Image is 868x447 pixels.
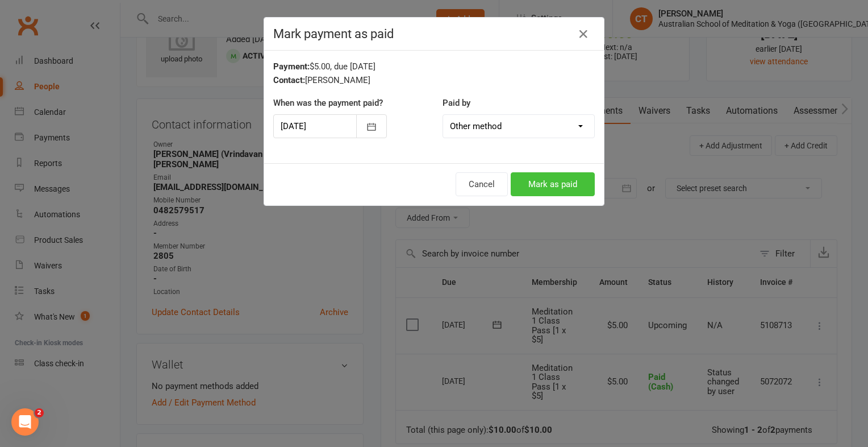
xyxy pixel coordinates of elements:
[273,96,383,110] label: When was the payment paid?
[273,75,305,85] strong: Contact:
[511,172,595,196] button: Mark as paid
[456,172,508,196] button: Cancel
[574,25,592,43] button: Close
[273,61,310,72] strong: Payment:
[443,96,470,110] label: Paid by
[273,60,595,73] div: $5.00, due [DATE]
[35,408,44,417] span: 2
[273,27,595,41] h4: Mark payment as paid
[11,408,39,436] iframe: Intercom live chat
[273,73,595,87] div: [PERSON_NAME]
